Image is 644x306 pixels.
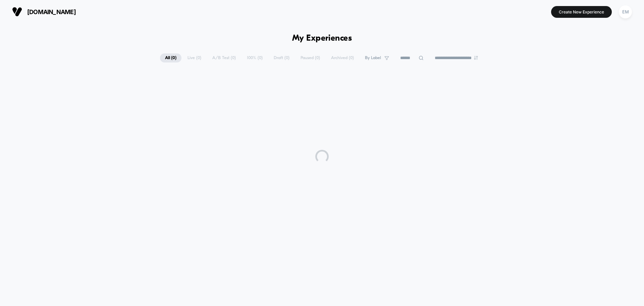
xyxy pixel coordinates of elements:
span: All ( 0 ) [160,53,181,62]
span: By Label [365,55,381,60]
button: Create New Experience [551,6,612,18]
button: [DOMAIN_NAME] [10,6,78,17]
span: [DOMAIN_NAME] [27,8,76,15]
button: EM [617,5,634,19]
img: Visually logo [12,7,22,17]
h1: My Experiences [292,34,352,43]
img: end [474,56,478,60]
div: EM [619,5,632,18]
